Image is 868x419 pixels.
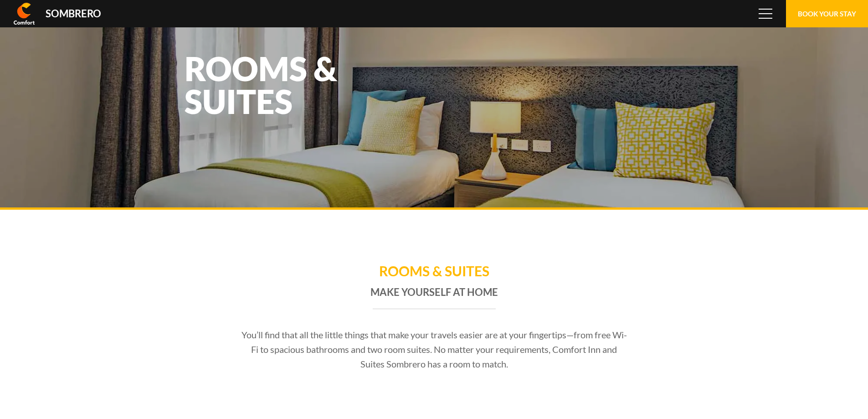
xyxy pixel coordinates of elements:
img: Comfort Inn & Suites Sombrero [14,3,35,25]
p: You’ll find that all the little things that make your travels easier are at your fingertips—from ... [241,327,627,371]
h2: Make yourself at home [220,285,648,309]
h1: Rooms & Suites [185,52,435,118]
div: Sombrero [46,9,101,19]
h1: Rooms & Suites [220,262,648,285]
span: Menu [759,9,772,19]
